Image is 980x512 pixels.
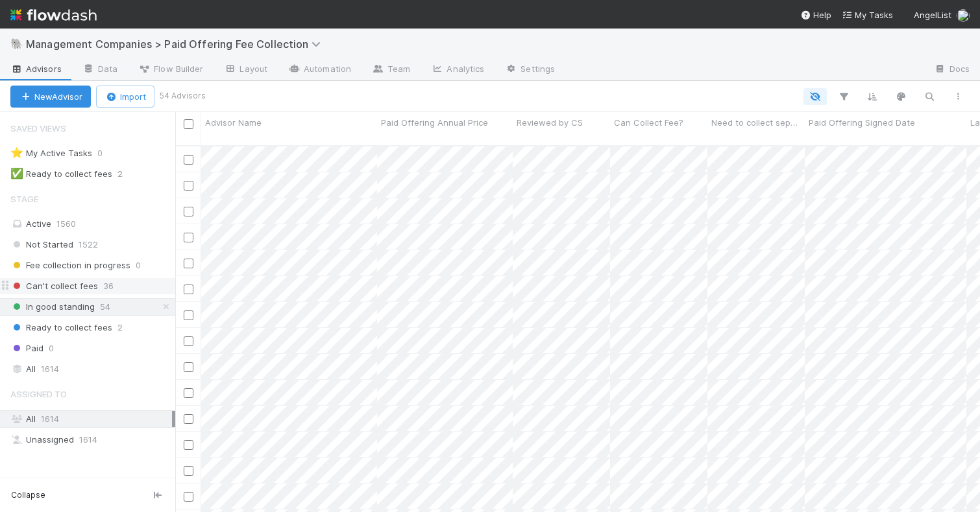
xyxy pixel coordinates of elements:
[10,299,95,315] span: In good standing
[10,361,172,377] div: All
[10,62,62,75] span: Advisors
[10,115,66,141] span: Saved Views
[117,320,123,336] span: 2
[72,60,128,80] a: Data
[10,237,73,253] span: Not Started
[10,278,98,294] span: Can't collect fees
[96,86,154,108] button: Import
[49,340,54,356] span: 0
[10,145,92,161] div: My Active Tasks
[26,38,327,51] span: Management Companies > Paid Offering Fee Collection
[184,259,193,268] input: Toggle Row Selected
[614,116,683,129] span: Can Collect Fee?
[184,414,193,424] input: Toggle Row Selected
[421,60,495,80] a: Analytics
[10,257,130,273] span: Fee collection in progress
[184,492,193,502] input: Toggle Row Selected
[100,299,110,315] span: 54
[79,432,97,448] span: 1614
[184,336,193,346] input: Toggle Row Selected
[184,233,193,242] input: Toggle Row Selected
[10,147,23,158] span: ⭐
[381,116,488,129] span: Paid Offering Annual Price
[842,10,893,20] span: My Tasks
[79,237,98,253] span: 1522
[184,119,193,129] input: Toggle All Rows Selected
[517,116,583,129] span: Reviewed by CS
[957,9,970,22] img: avatar_571adf04-33e8-4205-80f0-83f56503bf42.png
[184,207,193,216] input: Toggle Row Selected
[184,310,193,320] input: Toggle Row Selected
[800,8,831,21] div: Help
[924,60,980,80] a: Docs
[117,166,136,182] span: 2
[138,62,203,75] span: Flow Builder
[10,86,91,108] button: NewAdvisor
[10,4,97,26] img: logo-inverted-e16ddd16eac7371096b0.svg
[278,60,361,80] a: Automation
[184,155,193,165] input: Toggle Row Selected
[205,116,262,129] span: Advisor Name
[10,186,38,212] span: Stage
[128,60,214,80] a: Flow Builder
[184,285,193,294] input: Toggle Row Selected
[103,278,114,294] span: 36
[10,38,23,49] span: 🐘
[914,10,951,20] span: AngelList
[10,166,112,182] div: Ready to collect fees
[361,60,421,80] a: Team
[184,181,193,191] input: Toggle Row Selected
[495,60,565,80] a: Settings
[10,320,112,336] span: Ready to collect fees
[10,411,172,427] div: All
[136,257,141,273] span: 0
[809,116,915,129] span: Paid Offering Signed Date
[711,116,802,129] span: Need to collect separately?
[184,466,193,476] input: Toggle Row Selected
[184,440,193,450] input: Toggle Row Selected
[184,388,193,398] input: Toggle Row Selected
[10,381,67,407] span: Assigned To
[160,90,206,102] small: 54 Advisors
[10,432,172,448] div: Unassigned
[41,413,59,424] span: 1614
[10,168,23,179] span: ✅
[10,216,172,232] div: Active
[214,60,278,80] a: Layout
[842,8,893,21] a: My Tasks
[10,340,43,356] span: Paid
[41,361,59,377] span: 1614
[11,489,45,501] span: Collapse
[97,145,116,161] span: 0
[56,218,76,229] span: 1560
[184,362,193,372] input: Toggle Row Selected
